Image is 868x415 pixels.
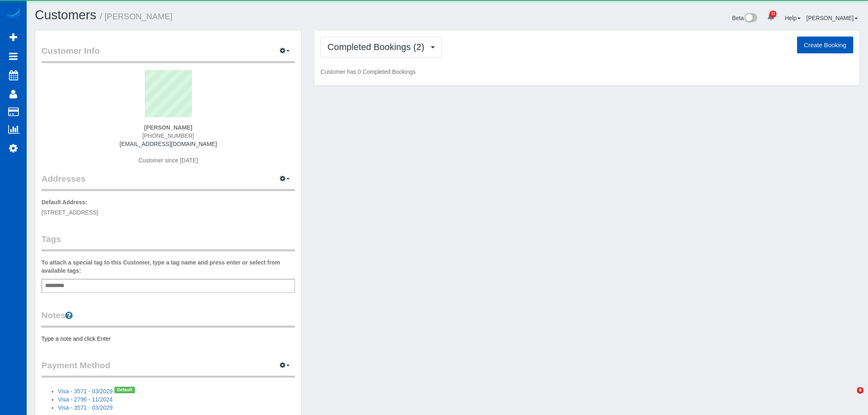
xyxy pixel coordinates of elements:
[770,11,777,17] span: 31
[58,388,113,394] a: Visa - 3571 - 03/2029
[797,36,853,54] button: Create Booking
[58,396,113,403] a: Visa - 2796 - 11/2024
[320,68,853,76] p: Customer has 0 Completed Bookings
[806,15,858,21] a: [PERSON_NAME]
[41,309,295,328] legend: Notes
[35,8,96,22] a: Customers
[41,335,295,343] pre: Type a note and click Enter
[744,13,757,24] img: New interface
[320,36,442,57] button: Completed Bookings (2)
[114,387,135,393] span: Default
[5,8,21,20] img: Automaid Logo
[41,233,295,251] legend: Tags
[41,209,98,216] span: [STREET_ADDRESS]
[785,15,801,21] a: Help
[41,198,87,206] label: Default Address:
[120,141,217,147] a: [EMAIL_ADDRESS][DOMAIN_NAME]
[139,157,198,164] span: Customer since [DATE]
[41,258,295,275] label: To attach a special tag to this Customer, type a tag name and press enter or select from availabl...
[732,15,758,21] a: Beta
[142,132,194,139] span: [PHONE_NUMBER]
[41,45,295,63] legend: Customer Info
[100,12,173,21] small: / [PERSON_NAME]
[58,404,113,411] a: Visa - 3571 - 03/2029
[41,359,295,378] legend: Payment Method
[144,124,192,131] strong: [PERSON_NAME]
[857,387,863,394] span: 4
[840,387,860,407] iframe: Intercom live chat
[763,8,779,26] a: 31
[327,42,428,52] span: Completed Bookings (2)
